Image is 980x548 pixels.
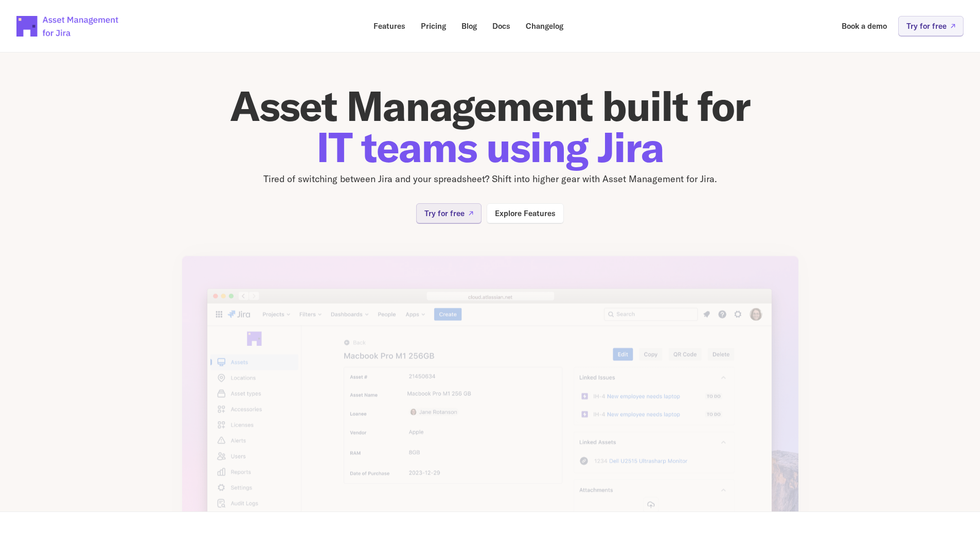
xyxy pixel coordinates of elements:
[492,22,510,30] p: Docs
[182,85,799,168] h1: Asset Management built for
[487,203,564,223] a: Explore Features
[373,22,405,30] p: Features
[898,16,964,36] a: Try for free
[454,16,484,36] a: Blog
[461,22,477,30] p: Blog
[366,16,413,36] a: Features
[421,22,446,30] p: Pricing
[834,16,894,36] a: Book a demo
[495,209,556,217] p: Explore Features
[414,16,453,36] a: Pricing
[182,172,799,187] p: Tired of switching between Jira and your spreadsheet? Shift into higher gear with Asset Managemen...
[485,16,518,36] a: Docs
[424,209,465,217] p: Try for free
[416,203,482,223] a: Try for free
[906,22,947,30] p: Try for free
[519,16,571,36] a: Changelog
[842,22,887,30] p: Book a demo
[316,121,664,173] span: IT teams using Jira
[526,22,563,30] p: Changelog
